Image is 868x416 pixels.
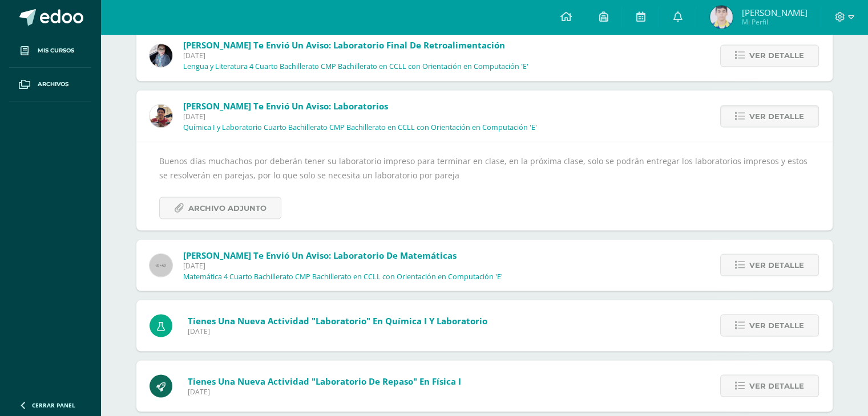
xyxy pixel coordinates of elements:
[188,197,267,218] span: Archivo Adjunto
[188,315,487,326] span: Tienes una nueva actividad "Laboratorio" En Química I y Laboratorio
[183,272,503,281] p: Matemática 4 Cuarto Bachillerato CMP Bachillerato en CCLL con Orientación en Computación 'E'
[749,45,804,66] span: Ver detalle
[150,254,172,276] img: 60x60
[183,123,537,132] p: Química I y Laboratorio Cuarto Bachillerato CMP Bachillerato en CCLL con Orientación en Computaci...
[710,6,733,28] img: ca1fe795033613cb2690204dff233b72.png
[749,375,804,396] span: Ver detalle
[32,401,75,409] span: Cerrar panel
[188,375,461,386] span: Tienes una nueva actividad "Laboratorio de repaso" En Física I
[188,326,487,336] span: [DATE]
[159,197,281,219] a: Archivo Adjunto
[150,104,172,127] img: cb93aa548b99414539690fcffb7d5efd.png
[9,68,91,101] a: Archivos
[183,39,505,51] span: [PERSON_NAME] te envió un aviso: Laboratorio final de retroalimentación
[159,153,810,219] div: Buenos días muchachos por deberán tener su laboratorio impreso para terminar en clase, en la próx...
[749,105,804,127] span: Ver detalle
[183,111,537,121] span: [DATE]
[749,315,804,336] span: Ver detalle
[9,34,91,68] a: Mis cursos
[183,100,388,111] span: [PERSON_NAME] te envió un aviso: Laboratorios
[38,46,74,55] span: Mis cursos
[741,7,807,18] span: [PERSON_NAME]
[150,44,172,67] img: 702136d6d401d1cd4ce1c6f6778c2e49.png
[741,17,807,27] span: Mi Perfil
[183,260,503,270] span: [DATE]
[749,254,804,275] span: Ver detalle
[183,249,457,260] span: [PERSON_NAME] te envió un aviso: laboratorio de matemáticas
[183,62,528,71] p: Lengua y Literatura 4 Cuarto Bachillerato CMP Bachillerato en CCLL con Orientación en Computación...
[188,386,461,396] span: [DATE]
[38,80,68,89] span: Archivos
[183,51,528,60] span: [DATE]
